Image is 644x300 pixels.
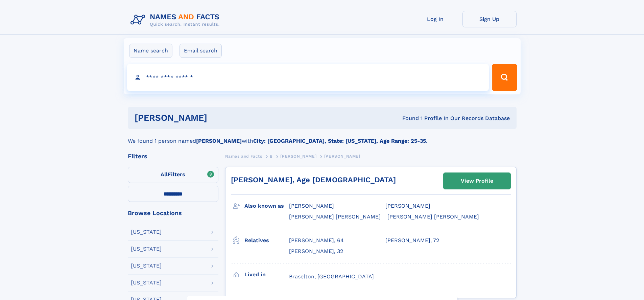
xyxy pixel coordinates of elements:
span: [PERSON_NAME] [289,203,334,209]
div: Found 1 Profile In Our Records Database [305,115,510,122]
h1: [PERSON_NAME] [135,114,305,122]
span: All [161,171,168,178]
a: [PERSON_NAME], 64 [289,237,344,244]
a: Names and Facts [225,152,262,160]
a: [PERSON_NAME], Age [DEMOGRAPHIC_DATA] [231,176,396,184]
a: [PERSON_NAME], 72 [385,237,439,244]
span: [PERSON_NAME] [PERSON_NAME] [289,213,381,220]
span: [PERSON_NAME] [385,203,430,209]
div: Filters [128,153,218,159]
b: City: [GEOGRAPHIC_DATA], State: [US_STATE], Age Range: 25-35 [253,138,426,144]
a: [PERSON_NAME], 32 [289,248,343,255]
span: [PERSON_NAME] [324,154,360,159]
input: search input [127,64,489,91]
h3: Relatives [244,235,289,246]
span: B [270,154,273,159]
a: Sign Up [462,11,517,27]
h3: Lived in [244,269,289,280]
span: [PERSON_NAME] [PERSON_NAME] [387,213,479,220]
h3: Also known as [244,200,289,212]
button: Search Button [492,64,517,91]
label: Email search [180,44,222,58]
div: [US_STATE] [131,263,162,269]
img: Logo Names and Facts [128,11,225,29]
b: [PERSON_NAME] [196,138,242,144]
div: Browse Locations [128,210,218,216]
div: [US_STATE] [131,280,162,285]
div: [US_STATE] [131,246,162,252]
div: [US_STATE] [131,229,162,235]
span: Braselton, [GEOGRAPHIC_DATA] [289,273,374,280]
div: View Profile [461,173,493,189]
a: View Profile [444,173,510,189]
span: [PERSON_NAME] [280,154,316,159]
div: We found 1 person named with . [128,129,517,145]
a: Log In [408,11,462,27]
label: Filters [128,167,218,183]
a: B [270,152,273,160]
a: [PERSON_NAME] [280,152,316,160]
label: Name search [129,44,172,58]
